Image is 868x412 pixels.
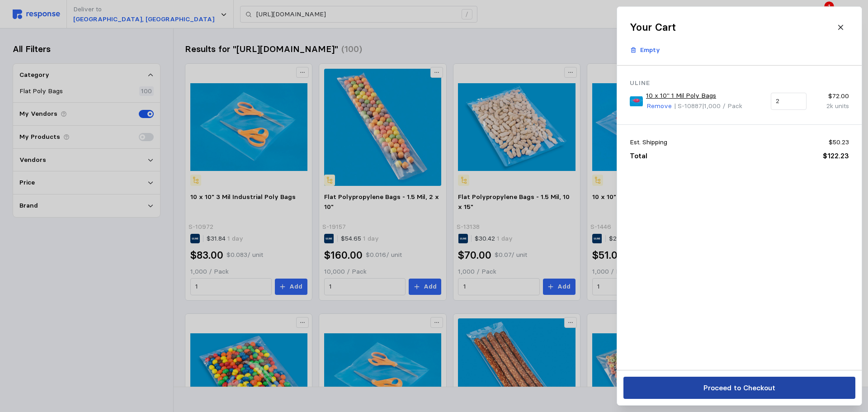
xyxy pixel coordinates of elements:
input: Qty [776,93,801,109]
p: Est. Shipping [630,137,667,147]
a: 10 x 10" 1 Mil Poly Bags [646,91,716,101]
img: S-10887 [630,95,643,108]
button: Remove [646,101,672,112]
p: Empty [640,45,660,55]
p: 2k units [813,101,849,111]
p: Proceed to Checkout [703,382,775,393]
p: $72.00 [813,91,849,101]
p: Total [630,150,647,161]
h2: Your Cart [630,20,676,34]
p: $50.23 [828,137,849,147]
button: Empty [625,42,665,59]
p: Remove [646,101,672,111]
p: Uline [630,78,849,88]
span: | 1,000 / Pack [702,102,742,110]
p: $122.23 [822,150,849,161]
button: Proceed to Checkout [623,377,855,399]
span: | S-10887 [674,102,702,110]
